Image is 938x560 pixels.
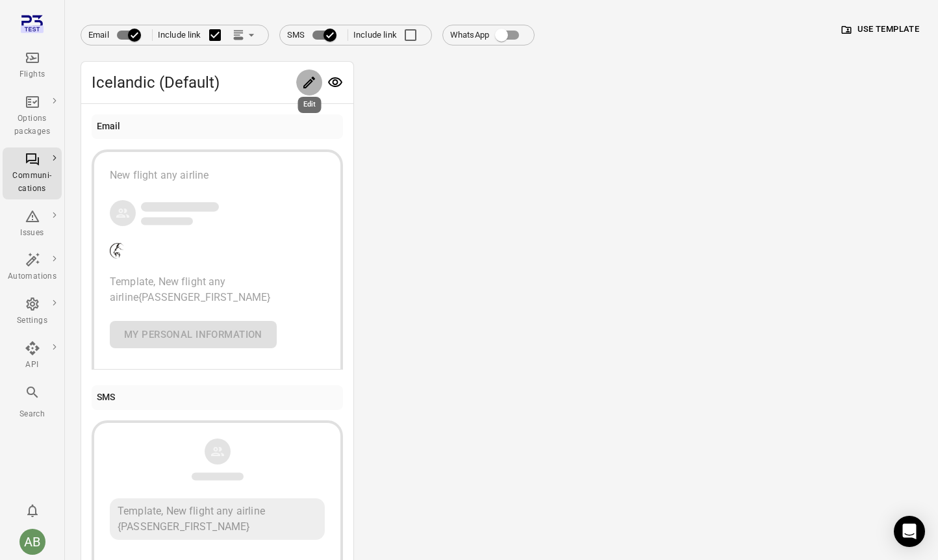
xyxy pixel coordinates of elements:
[110,243,124,259] img: Company logo
[839,19,922,40] button: Use template
[88,23,147,47] label: Email
[92,149,343,370] button: New flight any airlineCompany logoTemplate, New flight any airline{PASSENGER_FIRST_NAME}My person...
[8,359,57,372] div: API
[110,168,325,183] div: New flight any airline
[110,275,229,303] span: Template, New flight any airline
[8,112,57,138] div: Options packages
[97,120,121,134] div: Email
[97,390,115,405] div: SMS
[322,75,348,88] span: Preview
[8,314,57,327] div: Settings
[138,291,270,303] span: {PASSENGER_FIRST_NAME}
[322,70,348,95] button: Preview
[8,227,57,240] div: Issues
[353,21,424,49] label: Include link
[8,170,57,196] div: Communi-cations
[287,23,342,47] label: SMS
[3,381,62,424] button: Search
[3,205,62,244] a: Issues
[296,75,322,88] span: Edit
[298,97,322,113] div: Edit
[3,337,62,375] a: API
[8,68,57,81] div: Flights
[296,70,322,95] button: Edit
[8,270,57,283] div: Automations
[3,248,62,287] a: Automations
[229,25,261,45] button: Link position in email
[92,72,296,93] span: Icelandic (Default)
[3,90,62,142] a: Options packages
[19,529,45,555] div: AB
[894,516,925,547] div: Open Intercom Messenger
[3,46,62,85] a: Flights
[158,21,229,49] label: Include link
[450,23,527,47] label: WhatsApp
[3,147,62,199] a: Communi-cations
[14,524,51,560] button: Aslaug Bjarnadottir
[110,498,325,540] div: Template, New flight any airline {PASSENGER_FIRST_NAME}
[19,498,45,524] button: Notifications
[3,292,62,331] a: Settings
[8,408,57,421] div: Search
